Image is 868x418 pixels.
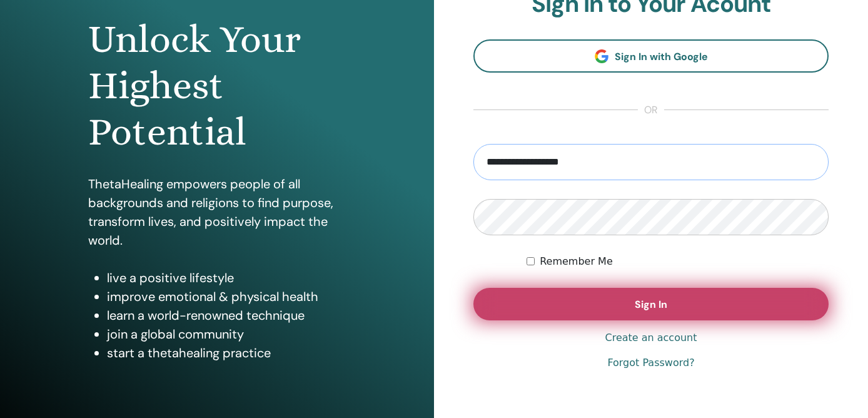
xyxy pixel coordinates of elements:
[635,298,667,311] span: Sign In
[607,355,694,370] a: Forgot Password?
[527,254,829,269] div: Keep me authenticated indefinitely or until I manually logout
[107,287,346,306] li: improve emotional & physical health
[473,288,829,320] button: Sign In
[638,103,664,118] span: or
[107,344,346,362] li: start a thetahealing practice
[107,306,346,325] li: learn a world-renowned technique
[107,325,346,344] li: join a global community
[88,16,346,156] h1: Unlock Your Highest Potential
[540,254,613,269] label: Remember Me
[615,50,708,63] span: Sign In with Google
[107,268,346,287] li: live a positive lifestyle
[88,175,346,250] p: ThetaHealing empowers people of all backgrounds and religions to find purpose, transform lives, a...
[473,39,829,73] a: Sign In with Google
[605,330,697,345] a: Create an account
